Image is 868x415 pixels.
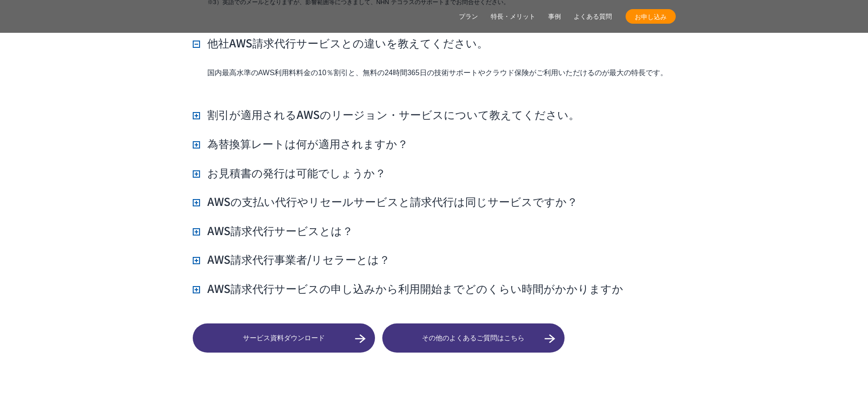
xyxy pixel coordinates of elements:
[193,136,408,151] h3: 為替換算レートは何が適用されますか？
[193,35,488,51] h3: 他社AWS請求代行サービスとの違いを教えてください。
[193,107,580,122] h3: 割引が適用されるAWSのリージョン・サービスについて教えてください。
[574,12,612,21] a: よくある質問
[193,223,353,238] h3: AWS請求代行サービスとは？
[207,67,676,79] p: 国内最高水準のAWS利用料料金の10％割引と、無料の24時間365日の技術サポートやクラウド保険がご利用いただけるのが最大の特長です。
[548,12,561,21] a: 事例
[626,9,676,24] a: お申し込み
[626,12,676,21] span: お申し込み
[193,281,623,296] h3: AWS請求代行サービスの申し込みから利用開始までどのくらい時間がかかりますか
[193,165,386,180] h3: お見積書の発行は可能でしょうか？
[193,194,578,209] h3: AWSの支払い代行やリセールサービスと請求代行は同じサービスですか？
[491,12,535,21] a: 特長・メリット
[193,323,375,353] a: サービス資料ダウンロード
[382,333,565,343] span: その他のよくあるご質問はこちら
[382,323,565,353] a: その他のよくあるご質問はこちら
[459,12,478,21] a: プラン
[193,333,375,343] span: サービス資料ダウンロード
[193,251,390,267] h3: AWS請求代行事業者/リセラーとは？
